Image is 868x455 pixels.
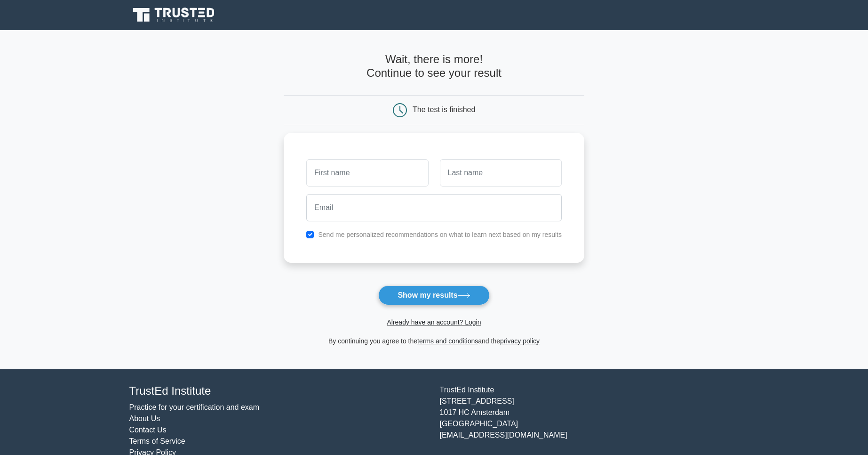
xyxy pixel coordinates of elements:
a: Already have an account? Login [387,318,481,326]
div: The test is finished [413,106,475,114]
a: privacy policy [500,337,540,345]
input: Email [306,194,562,221]
a: Terms of Service [129,437,185,445]
a: Contact Us [129,426,167,434]
input: Last name [440,159,562,187]
h4: Wait, there is more! Continue to see your result [284,53,584,80]
h4: TrustEd Institute [129,384,429,398]
div: By continuing you agree to the and the [278,335,590,347]
a: terms and conditions [417,337,478,345]
a: About Us [129,414,160,422]
button: Show my results [378,285,489,305]
input: First name [306,159,428,187]
label: Send me personalized recommendations on what to learn next based on my results [318,231,562,238]
a: Practice for your certification and exam [129,403,260,411]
